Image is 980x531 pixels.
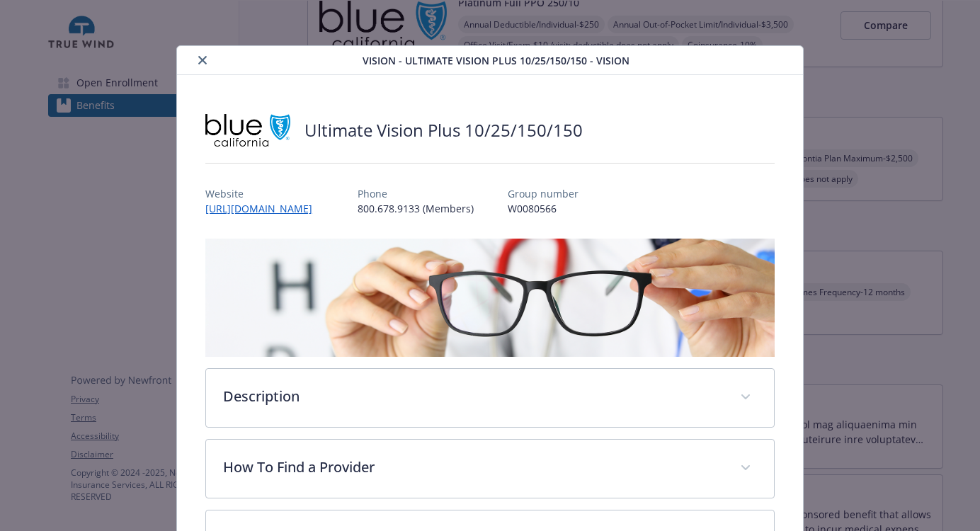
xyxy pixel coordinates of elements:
[205,202,324,215] a: [URL][DOMAIN_NAME]
[508,186,579,201] p: Group number
[205,186,324,201] p: Website
[508,201,579,216] p: W0080566
[363,53,629,68] span: Vision - Ultimate Vision Plus 10/25/150/150 - Vision
[358,201,474,216] p: 800.678.9133 (Members)
[205,239,775,357] img: banner
[223,457,723,478] p: How To Find a Provider
[194,52,211,69] button: close
[206,440,774,498] div: How To Find a Provider
[206,369,774,427] div: Description
[304,118,583,142] h2: Ultimate Vision Plus 10/25/150/150
[358,186,474,201] p: Phone
[223,386,723,407] p: Description
[205,109,290,152] img: Blue Shield of California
